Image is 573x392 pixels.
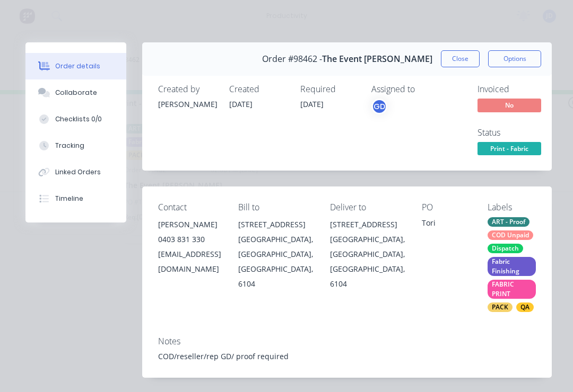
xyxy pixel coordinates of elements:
div: Collaborate [55,88,97,97]
div: Linked Orders [55,167,101,177]
div: PACK [488,302,513,312]
div: Order details [55,61,100,71]
div: Dispatch [488,244,523,253]
div: [PERSON_NAME] [158,217,221,232]
div: Fabric Finishing [488,257,536,276]
button: GD [371,99,387,114]
div: COD Unpaid [488,230,533,240]
button: Print - Fabric [477,142,541,158]
div: [PERSON_NAME]0403 831 330[EMAIL_ADDRESS][DOMAIN_NAME] [158,217,221,277]
button: Close [441,50,480,67]
span: The Event [PERSON_NAME] [322,54,432,64]
button: Timeline [25,185,126,212]
div: Assigned to [371,84,477,94]
div: Checklists 0/0 [55,114,102,124]
div: [PERSON_NAME] [158,99,216,110]
button: Options [488,50,541,67]
span: No [477,99,541,112]
div: Bill to [238,202,313,212]
div: Deliver to [330,202,405,212]
span: [DATE] [300,99,324,109]
div: QA [516,302,534,312]
div: [STREET_ADDRESS] [330,217,405,232]
div: Required [300,84,359,94]
div: [STREET_ADDRESS][GEOGRAPHIC_DATA], [GEOGRAPHIC_DATA], [GEOGRAPHIC_DATA], 6104 [238,217,313,291]
div: Tori [422,217,471,232]
div: ART - Proof [488,217,529,227]
div: Labels [488,202,536,212]
button: Checklists 0/0 [25,106,126,132]
button: Linked Orders [25,159,126,185]
div: Timeline [55,194,83,203]
div: [GEOGRAPHIC_DATA], [GEOGRAPHIC_DATA], [GEOGRAPHIC_DATA], 6104 [238,232,313,291]
button: Collaborate [25,79,126,106]
div: [GEOGRAPHIC_DATA], [GEOGRAPHIC_DATA], [GEOGRAPHIC_DATA], 6104 [330,232,405,291]
div: 0403 831 330 [158,232,221,247]
div: [STREET_ADDRESS] [238,217,313,232]
div: [STREET_ADDRESS][GEOGRAPHIC_DATA], [GEOGRAPHIC_DATA], [GEOGRAPHIC_DATA], 6104 [330,217,405,291]
button: Order details [25,53,126,79]
div: Notes [158,336,536,346]
button: Tracking [25,132,126,159]
div: Created [229,84,288,94]
div: Tracking [55,141,84,150]
span: Order #98462 - [262,54,322,64]
div: Contact [158,202,221,212]
div: FABRIC PRINT [488,280,536,299]
span: [DATE] [229,99,253,109]
div: PO [422,202,471,212]
div: Status [477,128,557,138]
div: Created by [158,84,216,94]
div: Invoiced [477,84,557,94]
div: [EMAIL_ADDRESS][DOMAIN_NAME] [158,247,221,277]
span: Print - Fabric [477,142,541,155]
div: COD/reseller/rep GD/ proof required [158,351,536,362]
